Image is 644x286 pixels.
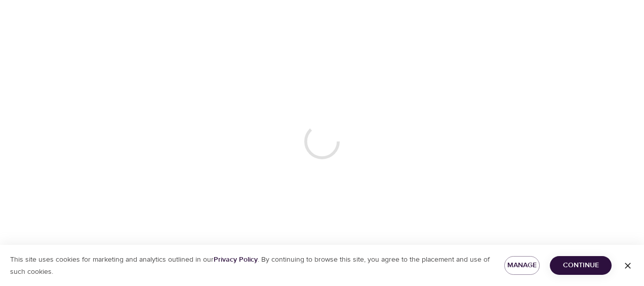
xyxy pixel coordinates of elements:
a: Privacy Policy [214,255,258,264]
button: Continue [550,256,612,275]
span: Manage [512,259,532,272]
button: Manage [504,256,540,275]
span: Continue [558,259,603,272]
